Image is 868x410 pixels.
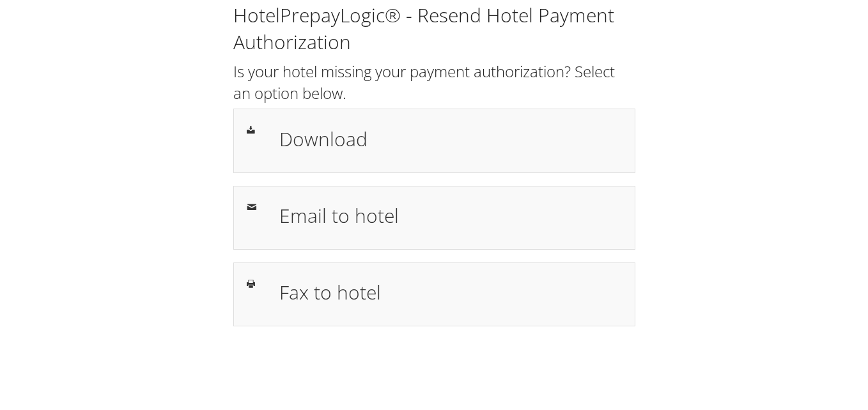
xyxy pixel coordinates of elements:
h1: Email to hotel [279,201,622,230]
a: Fax to hotel [233,262,635,326]
h1: HotelPrepayLogic® - Resend Hotel Payment Authorization [233,2,635,56]
a: Download [233,109,635,172]
h2: Is your hotel missing your payment authorization? Select an option below. [233,61,635,103]
a: Email to hotel [233,186,635,250]
h1: Fax to hotel [279,278,622,307]
h1: Download [279,125,622,153]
